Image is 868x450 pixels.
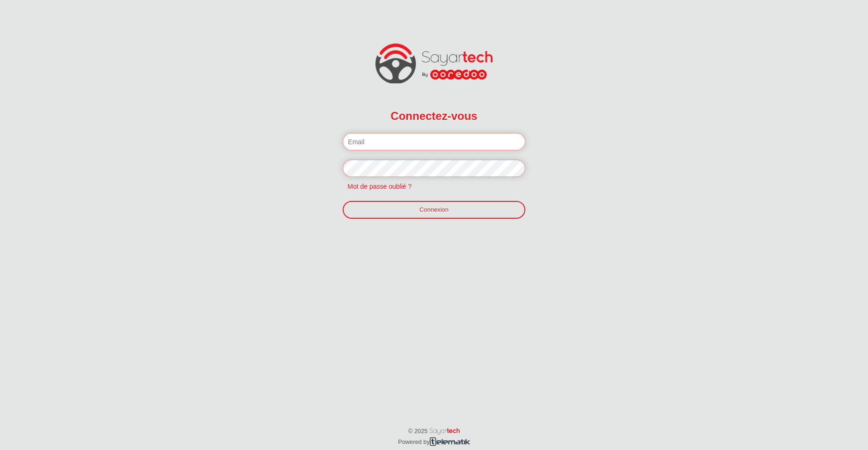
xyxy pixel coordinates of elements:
[430,437,470,445] img: telematik.png
[343,183,416,190] a: Mot de passe oublié ?
[429,428,460,435] img: word_sayartech.png
[343,201,525,219] a: Connexion
[343,133,525,150] input: Email
[368,417,500,447] p: © 2025 Powered by
[343,103,525,128] h2: Connectez-vous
